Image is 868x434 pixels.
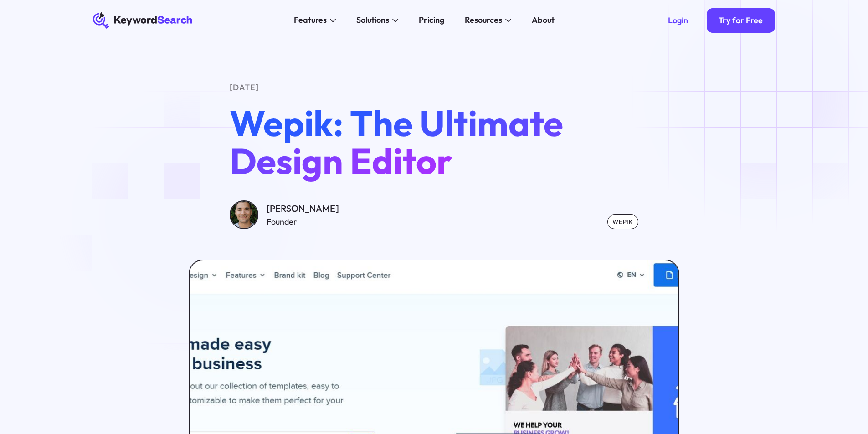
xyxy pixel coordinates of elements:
div: [DATE] [230,82,638,94]
a: About [526,12,561,29]
div: [PERSON_NAME] [267,201,339,215]
a: Pricing [413,12,451,29]
div: Pricing [419,14,444,26]
div: Resources [465,14,502,26]
div: Features [294,14,327,26]
div: Login [668,15,688,26]
div: Wepik [607,214,638,229]
div: Solutions [356,14,389,26]
div: Try for Free [719,15,763,26]
div: About [532,14,555,26]
div: Founder [267,216,339,228]
a: Login [656,8,700,33]
span: Wepik: The Ultimate Design Editor [230,101,563,183]
a: Try for Free [707,8,776,33]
